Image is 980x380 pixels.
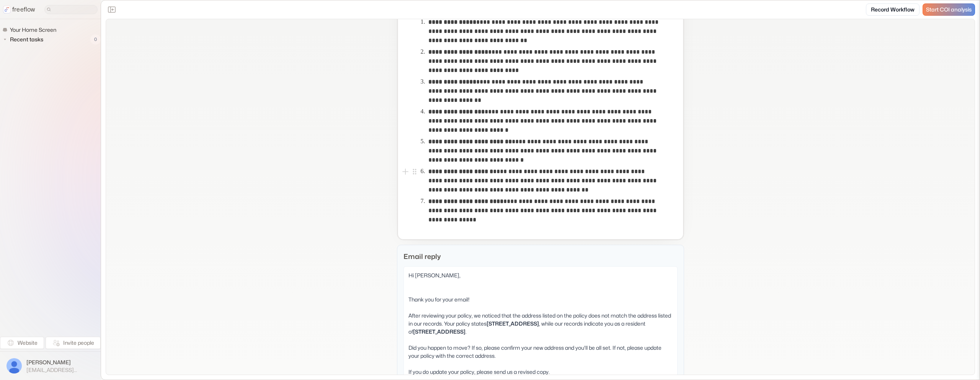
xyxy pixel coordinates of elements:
a: Record Workflow [866,3,920,16]
a: freeflow [3,5,35,14]
button: Invite people [46,337,101,349]
button: [PERSON_NAME][EMAIL_ADDRESS][DOMAIN_NAME] [5,356,96,375]
span: Start COI analysis [926,7,972,13]
button: Add block [401,167,410,176]
span: [PERSON_NAME] [26,359,94,366]
a: Your Home Screen [2,25,59,34]
button: Open block menu [410,167,419,176]
span: Your Home Screen [8,26,59,34]
button: Recent tasks [2,35,46,44]
a: Start COI analysis [923,3,975,16]
p: Email reply [403,251,678,262]
button: Close the sidebar [106,3,118,16]
b: [STREET_ADDRESS] [487,320,539,327]
b: [STREET_ADDRESS] [413,328,465,335]
p: freeflow [12,5,35,14]
img: profile [7,358,22,373]
span: [EMAIL_ADDRESS][DOMAIN_NAME] [26,367,94,373]
span: Recent tasks [8,36,46,43]
span: 0 [90,34,101,44]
